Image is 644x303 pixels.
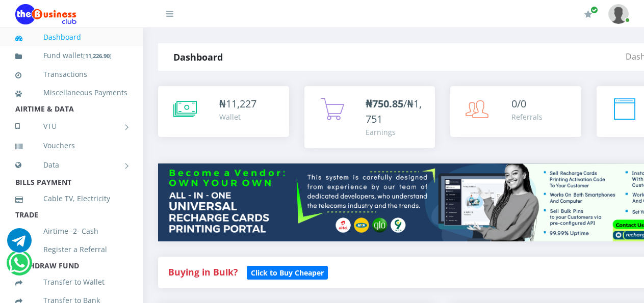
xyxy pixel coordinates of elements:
a: Register a Referral [15,238,127,261]
a: Fund wallet[11,226.90] [15,44,127,68]
a: Transactions [15,63,127,86]
a: ₦750.85/₦1,751 Earnings [304,86,435,148]
div: ₦ [219,96,256,112]
span: 0/0 [511,97,526,111]
div: Earnings [366,127,425,137]
a: Airtime -2- Cash [15,219,127,243]
a: Transfer to Wallet [15,270,127,294]
a: Chat for support [9,258,30,275]
i: Renew/Upgrade Subscription [584,10,592,18]
a: Vouchers [15,134,127,157]
a: VTU [15,114,127,139]
div: Referrals [511,112,543,122]
span: Renew/Upgrade Subscription [590,6,598,14]
b: Click to Buy Cheaper [251,268,324,278]
a: Miscellaneous Payments [15,81,127,104]
a: Data [15,152,127,178]
b: 11,226.90 [85,52,110,60]
a: 0/0 Referrals [450,86,581,137]
b: ₦750.85 [366,97,403,111]
small: [ ] [83,52,112,60]
strong: Dashboard [173,51,223,63]
a: Click to Buy Cheaper [247,266,328,278]
a: ₦11,227 Wallet [158,86,289,137]
a: Dashboard [15,25,127,49]
div: Wallet [219,112,256,122]
span: 11,227 [226,97,256,111]
img: User [608,4,629,24]
span: /₦1,751 [366,97,422,126]
a: Cable TV, Electricity [15,187,127,210]
img: Logo [15,4,76,24]
a: Chat for support [7,236,32,253]
strong: Buying in Bulk? [168,266,238,278]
